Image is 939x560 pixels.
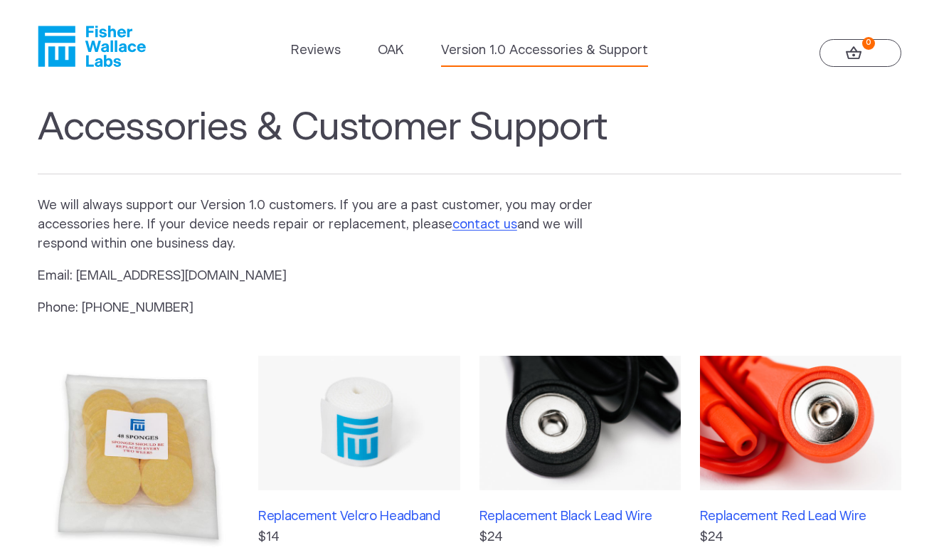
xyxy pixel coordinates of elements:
img: Extra Fisher Wallace Sponges (48 pack) [38,356,239,557]
p: $14 [258,528,460,547]
p: $24 [479,528,681,547]
a: Reviews [291,41,341,60]
p: Phone: [PHONE_NUMBER] [38,299,618,318]
strong: 0 [862,37,875,50]
img: Replacement Velcro Headband [258,356,460,490]
img: Replacement Red Lead Wire [700,356,901,490]
a: Version 1.0 Accessories & Support [441,41,648,60]
a: 0 [819,39,901,67]
h3: Replacement Velcro Headband [258,509,460,525]
a: OAK [378,41,403,60]
h3: Replacement Black Lead Wire [479,509,681,525]
img: Replacement Black Lead Wire [479,356,681,490]
p: We will always support our Version 1.0 customers. If you are a past customer, you may order acces... [38,196,618,254]
h3: Replacement Red Lead Wire [700,509,901,525]
h1: Accessories & Customer Support [38,105,901,174]
a: Fisher Wallace [38,26,146,67]
p: $24 [700,528,901,547]
p: Email: [EMAIL_ADDRESS][DOMAIN_NAME] [38,267,618,286]
a: contact us [452,218,517,231]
